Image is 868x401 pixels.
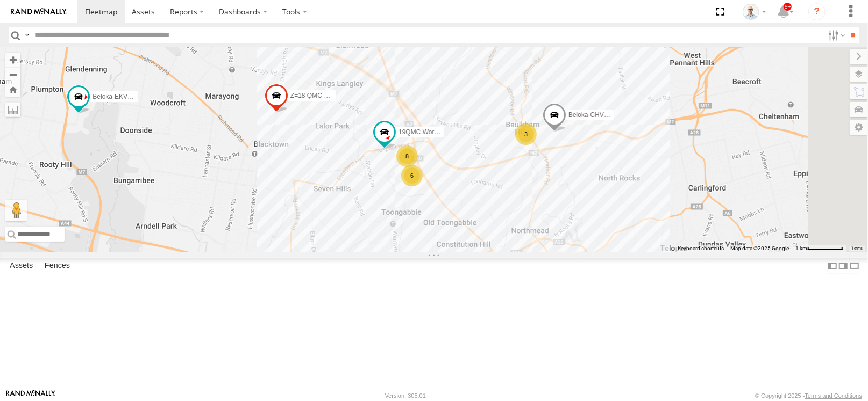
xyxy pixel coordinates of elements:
a: Terms [852,246,863,251]
label: Assets [4,258,38,273]
button: Keyboard shortcuts [678,245,724,252]
img: rand-logo.svg [11,8,67,16]
span: 19QMC Workshop [399,128,451,136]
label: Measure [5,102,20,117]
div: © Copyright 2025 - [755,392,862,399]
button: Drag Pegman onto the map to open Street View [5,200,27,221]
div: 3 [515,123,537,145]
button: Zoom Home [5,82,20,97]
button: Zoom in [5,53,20,67]
span: Beloka-EKV93V [93,93,139,100]
label: Hide Summary Table [849,258,860,273]
button: Map Scale: 1 km per 63 pixels [792,245,846,252]
i: ? [808,3,826,20]
button: Zoom out [5,67,20,82]
span: Beloka-CHV61N [568,112,616,119]
span: Z=18 QMC Written off [290,92,353,99]
a: Terms and Conditions [805,392,862,399]
a: Visit our Website [6,390,55,401]
label: Dock Summary Table to the Left [827,258,838,273]
label: Search Query [23,27,31,43]
div: Version: 305.01 [385,392,426,399]
label: Map Settings [850,120,868,135]
span: Map data ©2025 Google [730,245,789,251]
label: Fences [39,258,75,273]
span: 1 km [795,245,807,251]
div: 8 [396,145,418,167]
label: Dock Summary Table to the Right [838,258,849,273]
div: 6 [401,165,423,186]
label: Search Filter Options [824,27,847,43]
div: Kurt Byers [739,4,770,20]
